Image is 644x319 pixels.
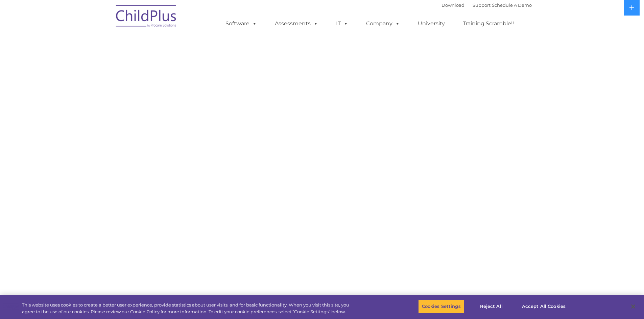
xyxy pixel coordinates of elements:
a: Training Scramble!! [456,17,521,30]
a: Support [473,2,491,8]
button: Close [626,299,641,314]
button: Cookies Settings [418,299,464,314]
a: Software [219,17,264,30]
img: ChildPlus by Procare Solutions [113,0,180,34]
a: IT [329,17,355,30]
a: Download [442,2,464,8]
a: Company [359,17,407,30]
font: | [442,2,532,8]
button: Accept All Cookies [518,299,569,314]
a: University [411,17,452,30]
button: Reject All [470,299,512,314]
div: This website uses cookies to create a better user experience, provide statistics about user visit... [22,302,354,315]
a: Assessments [268,17,325,30]
a: Schedule A Demo [492,2,532,8]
